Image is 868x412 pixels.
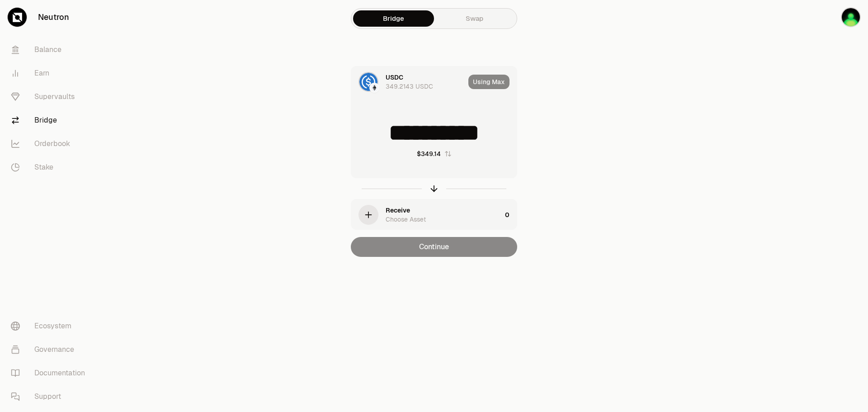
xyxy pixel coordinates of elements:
[4,385,98,408] a: Support
[417,149,452,158] button: $349.14
[4,314,98,338] a: Ecosystem
[370,84,378,92] img: Ethereum Logo
[505,199,517,230] div: 0
[4,156,98,179] a: Stake
[841,7,861,27] img: flarnrules
[386,215,426,224] div: Choose Asset
[386,73,403,82] div: USDC
[4,38,98,62] a: Balance
[351,66,465,97] div: USDC LogoEthereum LogoUSDC349.2143 USDC
[353,10,434,27] a: Bridge
[4,361,98,385] a: Documentation
[359,73,377,91] img: USDC Logo
[417,149,441,158] div: $349.14
[434,10,515,27] a: Swap
[386,82,433,91] div: 349.2143 USDC
[351,199,501,230] div: ReceiveChoose Asset
[4,109,98,132] a: Bridge
[351,199,517,230] button: ReceiveChoose Asset0
[4,338,98,361] a: Governance
[4,132,98,156] a: Orderbook
[4,62,98,85] a: Earn
[4,85,98,109] a: Supervaults
[386,206,410,215] div: Receive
